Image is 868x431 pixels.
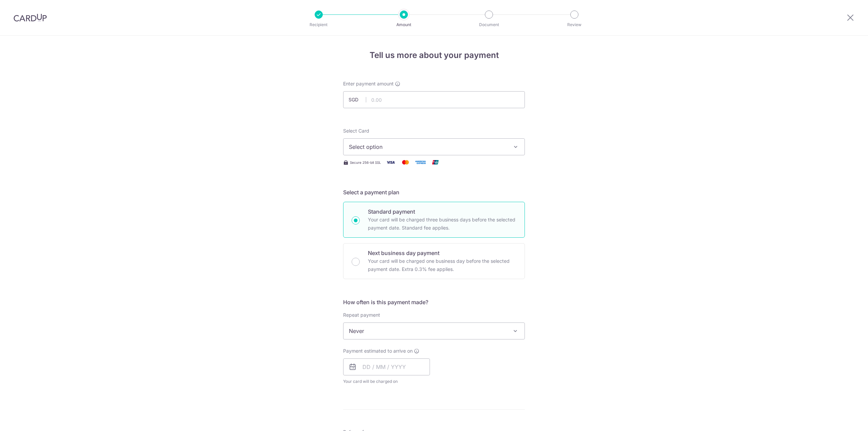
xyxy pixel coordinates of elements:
[343,138,525,155] button: Select option
[343,378,430,385] span: Your card will be charged on
[343,298,525,306] h5: How often is this payment made?
[368,216,516,232] p: Your card will be charged three business days before the selected payment date. Standard fee appl...
[368,257,516,273] p: Your card will be charged one business day before the selected payment date. Extra 0.3% fee applies.
[350,160,381,165] span: Secure 256-bit SSL
[368,208,516,216] p: Standard payment
[414,158,427,166] img: American Express
[368,249,516,257] p: Next business day payment
[549,21,599,28] p: Review
[343,358,430,375] input: DD / MM / YYYY
[399,158,412,166] img: Mastercard
[343,80,394,87] span: Enter payment amount
[349,96,366,103] span: SGD
[825,411,861,428] iframe: Opens a widget where you can find more information
[343,91,525,108] input: 0.00
[429,158,442,166] img: Union Pay
[343,348,413,354] span: Payment estimated to arrive on
[343,49,525,61] h4: Tell us more about your payment
[343,323,525,339] span: Never
[343,188,525,196] h5: Select a payment plan
[349,143,507,151] span: Select option
[379,21,429,28] p: Amount
[14,14,47,22] img: CardUp
[294,21,344,28] p: Recipient
[343,312,380,318] label: Repeat payment
[343,322,525,339] span: Never
[343,128,369,134] span: translation missing: en.payables.payment_networks.credit_card.summary.labels.select_card
[464,21,514,28] p: Document
[384,158,397,166] img: Visa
